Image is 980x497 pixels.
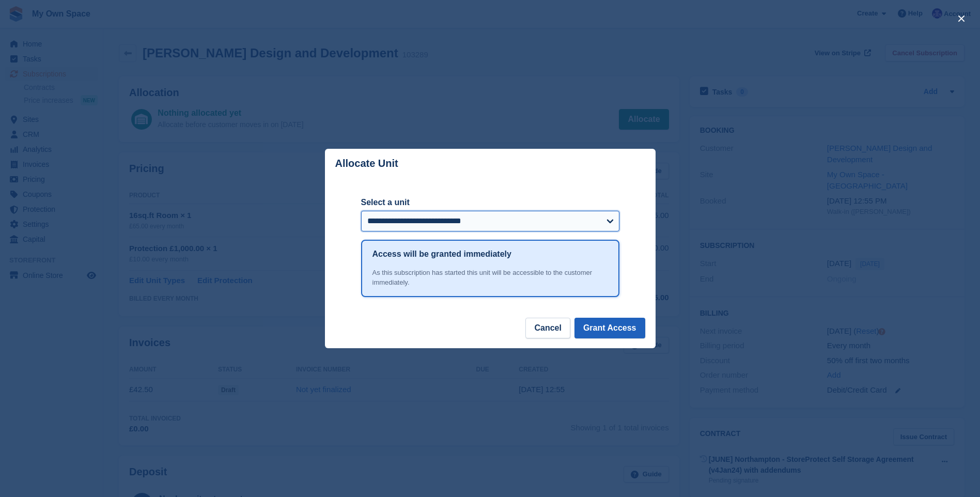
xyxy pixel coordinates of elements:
button: close [953,10,970,27]
p: Allocate Unit [335,158,398,169]
button: Cancel [525,318,570,338]
div: As this subscription has started this unit will be accessible to the customer immediately. [372,268,608,288]
h1: Access will be granted immediately [372,248,511,260]
button: Grant Access [574,318,645,338]
label: Select a unit [361,196,619,209]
